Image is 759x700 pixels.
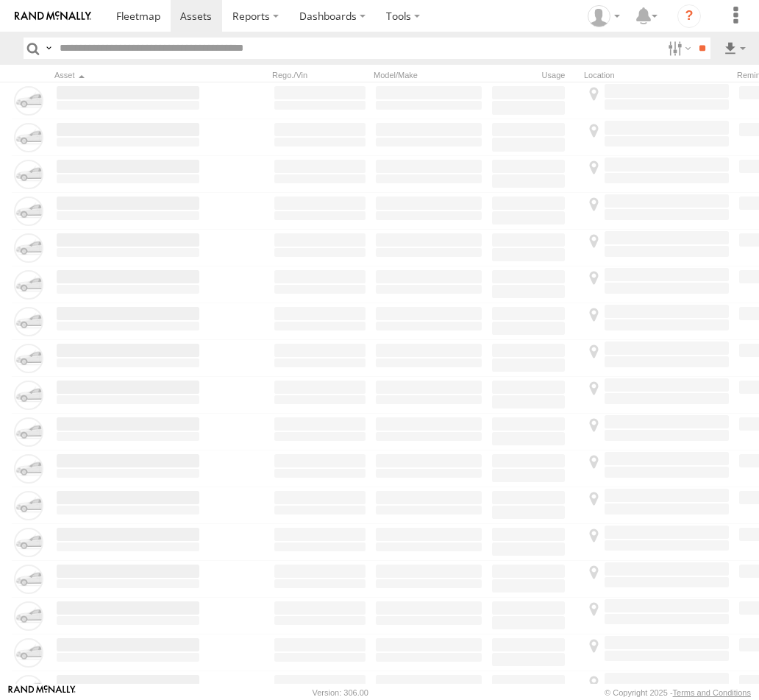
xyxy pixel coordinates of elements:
a: Visit our Website [8,685,76,700]
label: Search Query [43,38,54,59]
label: Search Filter Options [662,38,694,59]
div: Usage [490,70,578,80]
div: Click to Sort [54,70,202,80]
i: ? [677,4,701,28]
a: Terms and Conditions [673,688,751,697]
label: Export results as... [722,38,747,59]
div: Josue Jimenez [582,5,625,27]
div: Version: 306.00 [313,688,368,697]
div: © Copyright 2025 - [605,688,751,697]
div: Model/Make [374,70,484,80]
img: rand-logo.svg [15,11,91,21]
div: Rego./Vin [272,70,368,80]
div: Location [584,70,731,80]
